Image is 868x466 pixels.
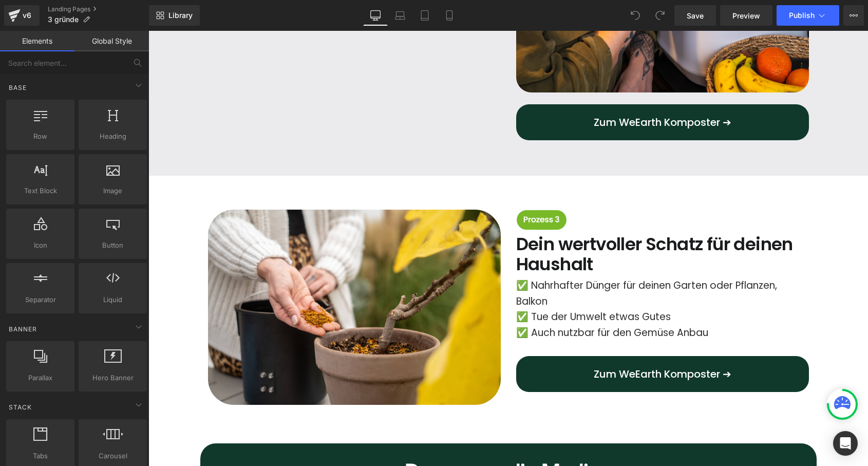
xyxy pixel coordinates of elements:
span: Separator [9,294,71,305]
span: Tabs [9,451,71,461]
p: ✅ Tue der Umwelt etwas Gutes [368,278,661,294]
button: Redo [650,5,670,26]
p: ✅ Nahrhafter Dünger für deinen Garten oder Pflanzen, Balkon [368,247,661,278]
span: Save [687,10,704,21]
a: Tablet [412,5,437,26]
button: Undo [625,5,646,26]
span: Hero Banner [82,372,144,383]
a: Desktop [363,5,388,26]
a: Mobile [437,5,462,26]
span: Heading [82,131,144,142]
span: Row [9,131,71,142]
a: v6 [4,5,40,26]
p: ✅ Auch nutzbar für den Gemüse Anbau [368,294,661,310]
a: Laptop [388,5,412,26]
span: Banner [8,324,38,334]
span: Parallax [9,372,71,383]
a: New Library [149,5,200,26]
button: More [843,5,864,26]
a: Landing Pages [48,5,149,13]
span: Carousel [82,451,144,461]
span: 3 gründe [48,15,79,24]
a: Global Style [74,31,149,51]
span: Zum WeEarth Komposter ➔ [445,83,583,100]
span: Stack [8,402,33,412]
span: Text Block [9,185,71,196]
a: Zum WeEarth Komposter ➔ [368,73,661,109]
span: Publish [789,11,815,20]
span: Liquid [82,294,144,305]
a: Zum WeEarth Komposter ➔ [368,325,661,361]
span: Image [82,185,144,196]
span: Button [82,240,144,251]
span: Icon [9,240,71,251]
span: Library [168,11,193,20]
span: Base [8,83,28,92]
div: Open Intercom Messenger [833,431,858,456]
div: v6 [21,9,33,22]
span: Preview [732,10,760,21]
button: Publish [777,5,839,26]
h1: Dein wertvoller Schatz für deinen Haushalt [368,203,661,244]
a: Preview [720,5,772,26]
span: Zum WeEarth Komposter ➔ [445,335,583,351]
h2: Das sagen die Medien [72,428,648,454]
